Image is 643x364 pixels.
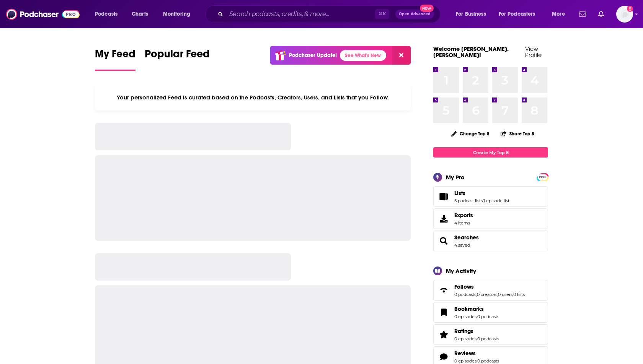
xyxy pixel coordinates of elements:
[483,198,483,203] span: ,
[576,8,589,21] a: Show notifications dropdown
[454,242,470,248] a: 4 saved
[95,84,411,110] div: Your personalized Feed is curated based on the Podcasts, Creators, Users, and Lists that you Follow.
[163,9,190,19] span: Monitoring
[477,336,477,341] span: ,
[95,9,118,19] span: Podcasts
[547,8,574,20] button: open menu
[454,212,473,219] span: Exports
[158,8,200,20] button: open menu
[446,267,476,275] div: My Activity
[212,5,448,23] div: Search podcasts, credits, & more...
[525,45,542,58] a: View Profile
[289,52,337,58] p: Podchaser Update!
[433,45,509,58] a: Welcome [PERSON_NAME].[PERSON_NAME]!
[433,231,548,251] span: Searches
[433,208,548,229] a: Exports
[477,358,499,364] a: 0 podcasts
[420,5,434,12] span: New
[145,47,210,65] span: Popular Feed
[454,283,474,290] span: Follows
[454,358,477,364] a: 0 episodes
[90,8,127,20] button: open menu
[436,329,451,340] a: Ratings
[538,174,547,180] span: PRO
[483,198,509,203] a: 1 episode list
[454,350,476,357] span: Reviews
[436,236,451,246] a: Searches
[454,234,479,241] a: Searches
[616,6,633,23] img: User Profile
[477,314,477,319] span: ,
[436,191,451,202] a: Lists
[454,314,477,319] a: 0 episodes
[616,6,633,23] button: Show profile menu
[433,186,548,207] span: Lists
[454,305,499,312] a: Bookmarks
[494,8,547,20] button: open menu
[477,292,497,297] a: 0 creators
[500,126,535,141] button: Share Top 8
[454,336,477,341] a: 0 episodes
[513,292,525,297] a: 0 lists
[395,10,434,19] button: Open AdvancedNew
[436,285,451,296] a: Follows
[627,6,633,12] svg: Add a profile image
[127,8,153,20] a: Charts
[454,190,465,197] span: Lists
[454,328,473,335] span: Ratings
[498,292,512,297] a: 0 users
[476,292,477,297] span: ,
[132,9,148,19] span: Charts
[6,7,80,21] img: Podchaser - Follow, Share and Rate Podcasts
[477,336,499,341] a: 0 podcasts
[499,9,535,19] span: For Podcasters
[497,292,498,297] span: ,
[595,8,607,21] a: Show notifications dropdown
[454,292,476,297] a: 0 podcasts
[512,292,513,297] span: ,
[454,198,483,203] a: 5 podcast lists
[399,12,431,16] span: Open Advanced
[436,307,451,318] a: Bookmarks
[477,358,477,364] span: ,
[454,305,484,312] span: Bookmarks
[616,6,633,23] span: Logged in as heidi.egloff
[450,8,496,20] button: open menu
[433,280,548,301] span: Follows
[446,174,465,181] div: My Pro
[433,324,548,345] span: Ratings
[436,213,451,224] span: Exports
[552,9,565,19] span: More
[436,351,451,362] a: Reviews
[375,9,389,19] span: ⌘ K
[538,174,547,180] a: PRO
[454,350,499,357] a: Reviews
[145,47,210,71] a: Popular Feed
[95,47,135,71] a: My Feed
[454,220,473,226] span: 4 items
[477,314,499,319] a: 0 podcasts
[433,147,548,158] a: Create My Top 8
[454,190,509,197] a: Lists
[340,50,386,61] a: See What's New
[433,302,548,323] span: Bookmarks
[454,283,525,290] a: Follows
[226,8,375,20] input: Search podcasts, credits, & more...
[454,328,499,335] a: Ratings
[456,9,486,19] span: For Business
[95,47,135,65] span: My Feed
[447,129,494,138] button: Change Top 8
